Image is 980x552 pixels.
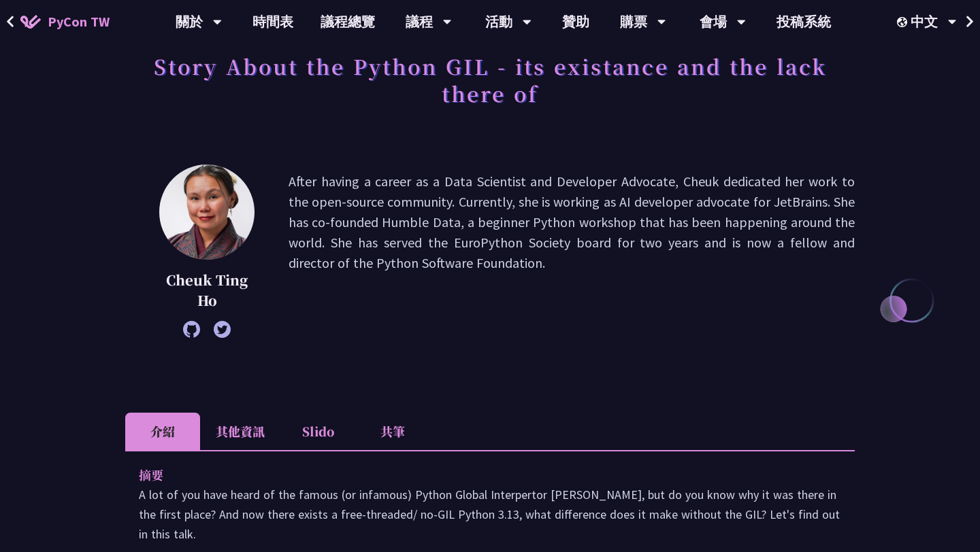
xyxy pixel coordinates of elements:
p: Cheuk Ting Ho [159,270,255,311]
img: Cheuk Ting Ho [159,165,255,260]
li: 其他資訊 [200,413,280,450]
img: Home icon of PyCon TW 2025 [20,15,41,29]
p: After having a career as a Data Scientist and Developer Advocate, Cheuk dedicated her work to the... [289,171,855,331]
p: A lot of you have heard of the famous (or infamous) Python Global Interpertor [PERSON_NAME], but ... [139,485,841,544]
li: Slido [280,413,355,450]
li: 介紹 [125,413,200,450]
h1: Story About the Python GIL - its existance and the lack there of [125,46,855,114]
img: Locale Icon [897,17,911,27]
span: PyCon TW [48,12,110,32]
p: 摘要 [139,465,814,485]
li: 共筆 [355,413,430,450]
a: PyCon TW [7,5,123,39]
